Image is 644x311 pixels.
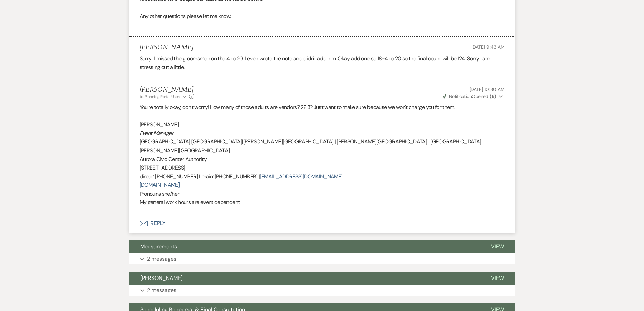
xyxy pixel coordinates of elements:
button: Measurements [129,240,480,253]
span: [DATE] 9:43 AM [471,44,504,50]
button: [PERSON_NAME] [129,272,480,285]
button: 2 messages [129,285,515,296]
p: Sorry! I missed the groomsmen on the 4 to 20, I even wrote the note and didn't add him. Okay add ... [140,54,505,71]
span: [PERSON_NAME] [140,274,183,282]
button: to: Planning Portal Users [140,94,188,100]
span: to: Planning Portal Users [140,94,181,99]
p: You're totally okay, don't worry! How many of those adults are vendors? 2? 3? Just want to make s... [140,103,505,112]
a: [EMAIL_ADDRESS][DOMAIN_NAME] [260,173,342,180]
span: [GEOGRAPHIC_DATA] [140,138,190,145]
a: [DOMAIN_NAME] [140,181,180,188]
strong: | [242,138,243,145]
strong: | [190,138,191,145]
button: 2 messages [129,253,515,265]
em: Event Manager [140,130,174,137]
span: Aurora Civic Center Authority [140,156,207,163]
button: Reply [129,214,515,233]
span: [STREET_ADDRESS] [140,164,185,171]
span: View [491,243,504,250]
span: Notification [449,93,472,99]
span: Opened [443,93,496,99]
p: 2 messages [147,286,176,295]
strong: ( 6 ) [490,93,496,99]
p: 2 messages [147,254,176,263]
span: Pronouns she/her [140,190,180,197]
h5: [PERSON_NAME] [140,43,193,52]
span: View [491,274,504,282]
span: [DATE] 10:30 AM [470,86,505,92]
span: [PERSON_NAME][GEOGRAPHIC_DATA] | [PERSON_NAME][GEOGRAPHIC_DATA] | [GEOGRAPHIC_DATA] | [PERSON_NAM... [140,138,484,154]
span: [PERSON_NAME] [140,121,179,128]
span: [GEOGRAPHIC_DATA] [191,138,242,145]
button: View [480,240,515,253]
p: Any other questions please let me know. [140,12,505,21]
button: View [480,272,515,285]
span: My general work hours are event dependent [140,199,240,206]
button: NotificationOpened (6) [442,93,505,100]
span: direct: [PHONE_NUMBER] I main: [PHONE_NUMBER] | [140,173,260,180]
span: Measurements [140,243,177,250]
h5: [PERSON_NAME] [140,86,195,94]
